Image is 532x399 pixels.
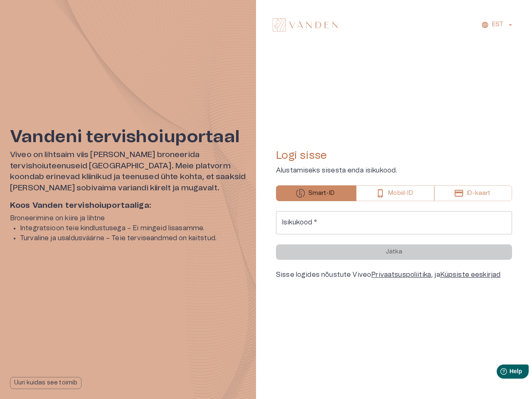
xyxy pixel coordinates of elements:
[10,377,81,389] button: Uuri kuidas see toimib
[440,271,501,278] a: Küpsiste eeskirjad
[467,361,532,384] iframe: Help widget launcher
[276,149,512,162] h4: Logi sisse
[273,18,338,32] img: Vanden logo
[276,270,512,280] div: Sisse logides nõustute Viveo , ja
[276,165,512,175] p: Alustamiseks sisesta enda isikukood.
[480,19,515,31] button: EST
[308,189,335,198] p: Smart-ID
[276,185,356,201] button: Smart-ID
[434,185,512,201] button: ID-kaart
[356,185,435,201] button: Mobiil-ID
[388,189,413,198] p: Mobiil-ID
[371,271,431,278] a: Privaatsuspoliitika
[467,189,490,198] p: ID-kaart
[492,20,503,29] p: EST
[14,379,77,387] p: Uuri kuidas see toimib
